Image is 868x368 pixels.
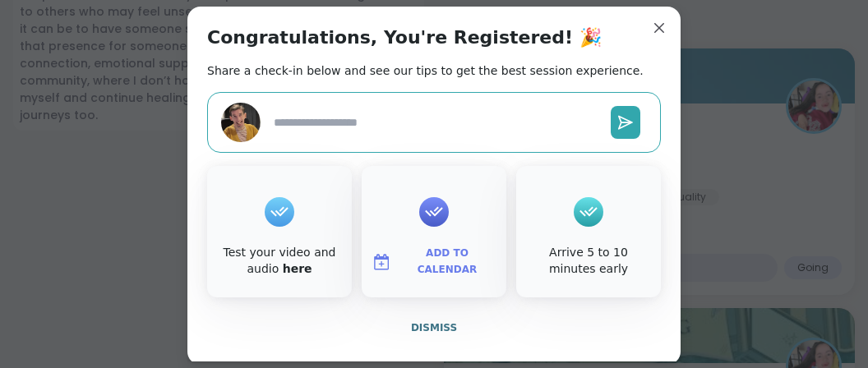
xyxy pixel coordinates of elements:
button: Dismiss [207,310,661,345]
img: Jedi_Drew [221,103,261,142]
span: Dismiss [411,322,457,333]
h2: Share a check-in below and see our tips to get the best session experience. [207,62,644,79]
div: Arrive 5 to 10 minutes early [519,245,658,277]
div: Test your video and audio [210,245,349,277]
button: Add to Calendar [365,245,503,279]
span: Add to Calendar [398,246,496,278]
img: ShareWell Logomark [372,252,391,272]
h1: Congratulations, You're Registered! 🎉 [207,26,602,49]
a: here [283,262,312,275]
